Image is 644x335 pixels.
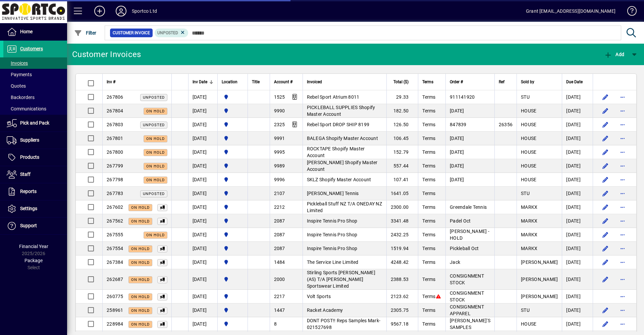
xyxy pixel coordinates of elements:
[274,232,285,237] span: 2087
[188,118,217,132] td: [DATE]
[7,72,32,77] span: Payments
[422,204,435,210] span: Terms
[600,174,610,185] button: Edit
[131,260,150,265] span: On hold
[422,232,435,237] span: Terms
[450,78,463,86] span: Order #
[307,191,359,196] span: [PERSON_NAME] Tennis
[131,205,150,210] span: On hold
[521,136,536,141] span: HOUSE
[562,90,593,104] td: [DATE]
[146,164,165,169] span: On hold
[600,202,610,212] button: Edit
[562,132,593,145] td: [DATE]
[450,108,464,113] span: [DATE]
[422,177,435,182] span: Terms
[89,5,110,17] button: Add
[521,177,536,182] span: HOUSE
[422,191,435,196] span: Terms
[274,294,285,299] span: 2217
[391,78,415,86] div: Total ($)
[222,162,244,170] span: Sportco Ltd Warehouse
[193,78,213,86] div: Inv Date
[617,229,628,240] button: More options
[24,258,43,263] span: Package
[7,60,28,66] span: Invoices
[107,321,123,327] span: 228984
[450,94,475,100] span: 911141920
[274,122,285,127] span: 2325
[521,78,558,86] div: Sold by
[3,69,67,80] a: Payments
[274,246,285,251] span: 2087
[7,106,46,111] span: Communications
[521,94,530,100] span: STU
[107,191,123,196] span: 267783
[222,258,244,266] span: Sportco Ltd Warehouse
[107,307,123,313] span: 258961
[562,317,593,331] td: [DATE]
[521,259,558,265] span: [PERSON_NAME]
[157,31,178,35] span: Unposted
[222,190,244,197] span: Sportco Ltd Warehouse
[422,122,435,127] span: Terms
[600,119,610,130] button: Edit
[617,274,628,285] button: More options
[307,78,322,86] span: Invoiced
[617,119,628,130] button: More options
[422,321,435,327] span: Terms
[386,187,418,200] td: 1641.05
[422,307,435,313] span: Terms
[450,290,484,302] span: CONSIGNMENT STOCK
[188,200,217,214] td: [DATE]
[617,243,628,254] button: More options
[131,219,150,224] span: On hold
[155,29,189,37] mat-chip: Customer Invoice Status: Unposted
[132,6,157,16] div: Sportco Ltd
[107,149,123,155] span: 267800
[3,149,67,166] a: Products
[222,107,244,114] span: Sportco Ltd Warehouse
[188,317,217,331] td: [DATE]
[222,293,244,300] span: Sportco Ltd Warehouse
[222,276,244,283] span: Sportco Ltd Warehouse
[107,94,123,100] span: 267806
[422,218,435,224] span: Terms
[20,223,37,228] span: Support
[386,173,418,187] td: 107.41
[386,290,418,303] td: 2123.62
[222,78,237,86] span: Location
[20,172,31,177] span: Staff
[617,147,628,157] button: More options
[3,218,67,234] a: Support
[20,120,49,126] span: Pick and Pack
[274,321,277,327] span: 8
[562,290,593,303] td: [DATE]
[566,78,583,86] span: Due Date
[386,90,418,104] td: 29.33
[107,78,115,86] span: Inv #
[521,218,537,224] span: MARKX
[188,214,217,228] td: [DATE]
[107,259,123,265] span: 267384
[3,92,67,103] a: Backorders
[20,154,39,160] span: Products
[450,163,464,169] span: [DATE]
[600,92,610,102] button: Edit
[107,163,123,169] span: 267799
[307,160,378,172] span: [PERSON_NAME] Shopify Master Account
[274,163,285,169] span: 9989
[20,29,33,34] span: Home
[600,188,610,199] button: Edit
[617,319,628,329] button: More options
[307,270,375,289] span: Stirling Sports [PERSON_NAME] (AS) T/A [PERSON_NAME] Sportswear Limited
[274,136,285,141] span: 9991
[450,304,484,316] span: CONSIGNMENT APPAREL
[617,133,628,144] button: More options
[131,278,150,282] span: On hold
[20,137,39,143] span: Suppliers
[20,206,37,211] span: Settings
[188,145,217,159] td: [DATE]
[521,149,536,155] span: HOUSE
[274,307,285,313] span: 1447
